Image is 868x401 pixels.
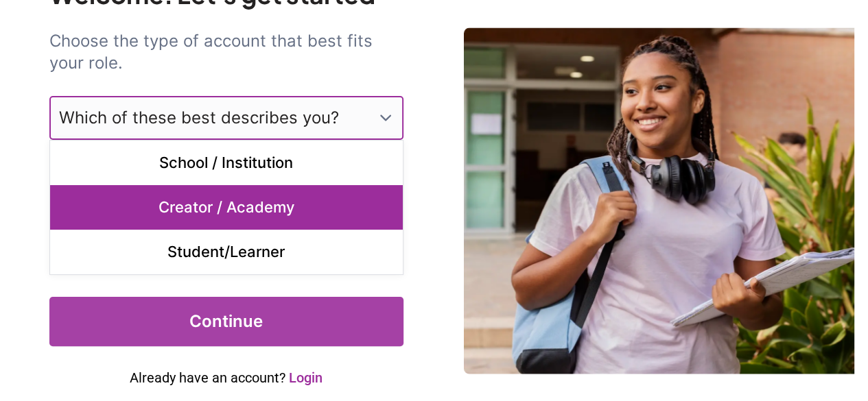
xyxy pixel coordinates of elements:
[50,141,403,185] p: School / Institution
[50,230,403,274] p: Student/Learner
[49,96,403,140] button: Which of these best describes you?
[50,185,403,230] p: Creator / Academy
[49,368,403,387] p: Already have an account?
[464,27,854,374] img: Students
[49,30,403,74] p: Choose the type of account that best fits your role.
[289,369,322,386] a: Login
[59,107,339,129] p: Which of these best describes you?
[49,297,403,346] button: Continue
